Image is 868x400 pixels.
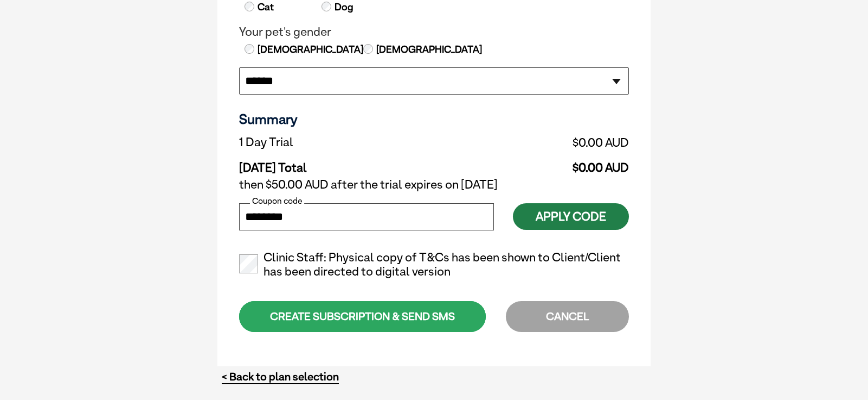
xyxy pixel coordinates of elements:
td: $0.00 AUD [451,133,629,152]
div: CREATE SUBSCRIPTION & SEND SMS [239,301,486,332]
div: CANCEL [506,301,629,332]
button: Apply Code [513,203,629,230]
label: Clinic Staff: Physical copy of T&Cs has been shown to Client/Client has been directed to digital ... [239,251,629,279]
h3: Summary [239,111,629,127]
legend: Your pet's gender [239,25,629,39]
a: < Back to plan selection [222,370,339,384]
td: then $50.00 AUD after the trial expires on [DATE] [239,175,629,195]
td: 1 Day Trial [239,133,451,152]
td: $0.00 AUD [451,152,629,175]
td: [DATE] Total [239,152,451,175]
label: Coupon code [250,196,304,206]
input: Clinic Staff: Physical copy of T&Cs has been shown to Client/Client has been directed to digital ... [239,254,258,273]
